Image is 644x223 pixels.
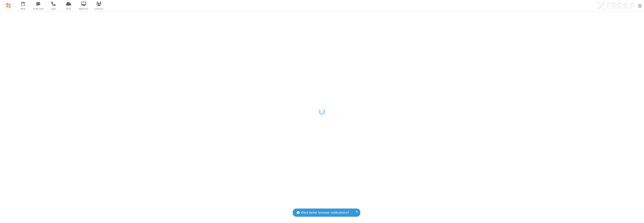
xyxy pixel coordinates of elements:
[301,210,349,215] span: Want better browser notifications?
[77,7,91,10] span: Webinars
[46,7,60,10] span: Calls
[6,3,11,8] img: QA Selenium DO NOT DELETE OR CHANGE
[16,7,30,10] span: Meet
[62,7,76,10] span: Drive
[31,7,45,10] span: Team Chat
[92,7,106,10] span: Contacts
